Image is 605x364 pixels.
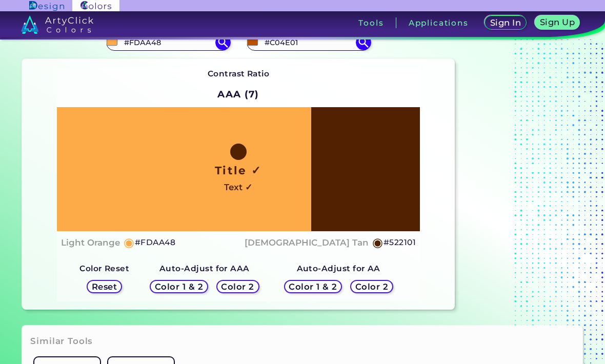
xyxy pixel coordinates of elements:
h5: #FDAA48 [135,236,175,249]
h4: Text ✓ [224,180,252,195]
h1: Title ✓ [215,163,262,178]
h5: Color 2 [223,282,253,290]
img: icon search [215,35,231,50]
h3: Applications [409,19,469,27]
h5: Color 1 & 2 [157,282,201,290]
img: ArtyClick Design logo [29,1,64,11]
strong: Auto-Adjust for AA [297,264,380,273]
strong: Color Reset [79,264,129,273]
a: Sign In [487,16,524,29]
h5: ◉ [124,236,135,249]
img: icon search [356,35,371,50]
h4: Light Orange [61,235,120,250]
h4: [DEMOGRAPHIC_DATA] Tan [245,235,369,250]
h5: ◉ [372,236,384,249]
h3: Tools [358,19,384,27]
strong: Contrast Ratio [208,69,270,78]
input: type color 2.. [261,35,356,49]
h5: Color 1 & 2 [291,282,335,290]
h5: Sign Up [541,18,573,26]
h5: #522101 [384,236,416,249]
h3: Similar Tools [30,335,93,348]
img: logo_artyclick_colors_white.svg [21,15,93,34]
h5: Sign In [492,19,519,27]
input: type color 1.. [120,35,216,49]
h2: AAA (7) [213,83,264,105]
strong: Auto-Adjust for AAA [159,264,250,273]
h5: Reset [93,282,116,290]
a: Sign Up [537,16,577,29]
h5: Color 2 [357,282,387,290]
